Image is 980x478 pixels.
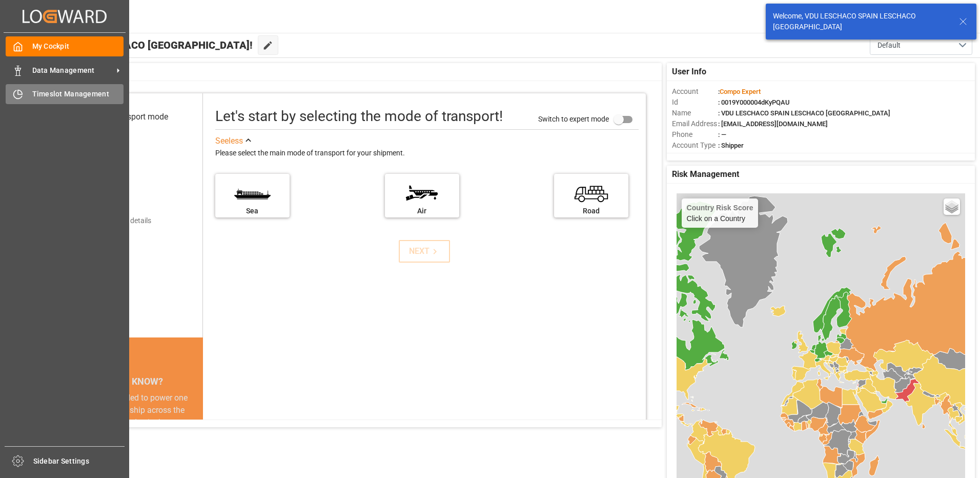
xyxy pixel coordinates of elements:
[87,215,151,226] div: Add shipping details
[877,40,901,51] span: Default
[409,245,440,257] div: NEXT
[672,97,718,108] span: Id
[944,198,960,215] a: Layers
[390,206,454,216] div: Air
[6,84,124,104] a: Timeslot Management
[33,456,125,467] span: Sidebar Settings
[43,35,253,55] span: Hello VDU LESCHACO [GEOGRAPHIC_DATA]!
[718,88,761,95] span: :
[32,65,113,76] span: Data Management
[672,140,718,151] span: Account Type
[672,118,718,129] span: Email Address
[189,392,203,478] button: next slide / item
[672,168,739,181] span: Risk Management
[559,206,623,216] div: Road
[215,106,503,127] div: Let's start by selecting the mode of transport!
[718,142,744,149] span: : Shipper
[687,204,753,212] h4: Country Risk Score
[773,11,949,32] div: Welcome, VDU LESCHACO SPAIN LESCHACO [GEOGRAPHIC_DATA]
[220,206,284,216] div: Sea
[870,35,972,55] button: open menu
[718,131,726,138] span: : —
[672,86,718,97] span: Account
[672,108,718,118] span: Name
[32,89,124,99] span: Timeslot Management
[672,129,718,140] span: Phone
[6,36,124,56] a: My Cockpit
[720,88,761,95] span: Compo Expert
[718,120,828,128] span: : [EMAIL_ADDRESS][DOMAIN_NAME]
[718,109,890,117] span: : VDU LESCHACO SPAIN LESCHACO [GEOGRAPHIC_DATA]
[399,240,450,263] button: NEXT
[687,204,753,223] div: Click on a Country
[215,147,639,160] div: Please select the main mode of transport for your shipment.
[538,114,609,123] span: Switch to expert mode
[672,66,706,78] span: User Info
[215,135,243,147] div: See less
[32,41,124,52] span: My Cockpit
[718,98,790,106] span: : 0019Y000004dKyPQAU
